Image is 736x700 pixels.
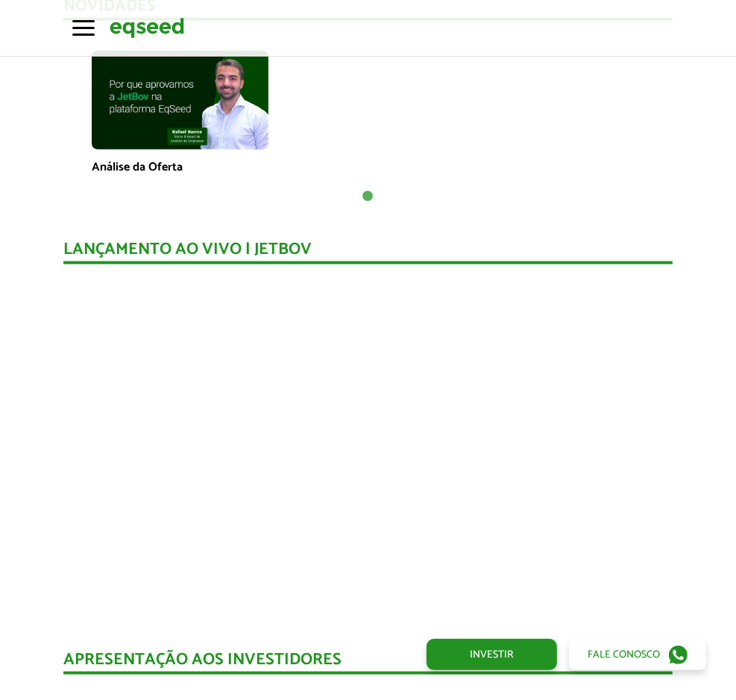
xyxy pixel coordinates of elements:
[92,160,268,174] p: Análise da Oferta
[361,189,376,204] button: 1 of 1
[63,241,673,264] div: Lançamento ao vivo | JetBov
[427,639,557,670] a: Investir
[92,51,268,150] img: maxresdefault.jpg
[569,639,706,670] a: Fale conosco
[63,652,673,675] div: Apresentação aos investidores
[110,16,184,40] img: EqSeed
